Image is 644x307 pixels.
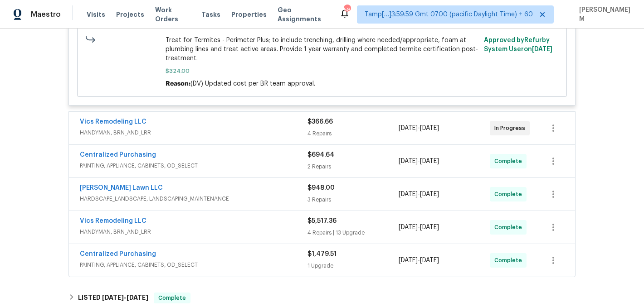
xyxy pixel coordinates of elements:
[307,228,399,237] div: 4 Repairs | 13 Upgrade
[102,294,148,301] span: -
[87,10,105,19] span: Visits
[80,119,146,125] a: Vics Remodeling LLC
[166,67,479,76] span: $324.00
[494,124,529,133] span: In Progress
[78,293,148,303] h6: LISTED
[344,5,350,14] div: 589
[399,257,418,264] span: [DATE]
[420,224,439,230] span: [DATE]
[494,190,526,199] span: Complete
[399,157,439,166] span: -
[399,224,418,230] span: [DATE]
[484,37,552,53] span: Approved by Refurby System User on
[399,190,439,199] span: -
[532,46,552,53] span: [DATE]
[201,11,220,18] span: Tasks
[399,124,439,133] span: -
[155,5,190,24] span: Work Orders
[80,227,307,236] span: HANDYMAN, BRN_AND_LRR
[307,152,334,158] span: $694.64
[231,10,267,19] span: Properties
[102,294,124,301] span: [DATE]
[166,81,190,87] span: Reason:
[307,218,337,224] span: $5,517.36
[420,257,439,264] span: [DATE]
[307,185,335,191] span: $948.00
[80,152,156,158] a: Centralized Purchasing
[80,128,307,137] span: HANDYMAN, BRN_AND_LRR
[155,293,190,302] span: Complete
[127,294,148,301] span: [DATE]
[420,191,439,197] span: [DATE]
[80,161,307,170] span: PAINTING, APPLIANCE, CABINETS, OD_SELECT
[420,158,439,164] span: [DATE]
[80,218,146,224] a: Vics Remodeling LLC
[307,162,399,171] div: 2 Repairs
[494,157,526,166] span: Complete
[80,194,307,203] span: HARDSCAPE_LANDSCAPE, LANDSCAPING_MAINTENANCE
[116,10,144,19] span: Projects
[365,10,533,19] span: Tamp[…]3:59:59 Gmt 0700 (pacific Daylight Time) + 60
[399,223,439,232] span: -
[307,261,399,270] div: 1 Upgrade
[494,256,526,265] span: Complete
[307,129,399,138] div: 4 Repairs
[399,256,439,265] span: -
[399,191,418,197] span: [DATE]
[420,125,439,131] span: [DATE]
[307,251,337,257] span: $1,479.51
[190,81,315,87] span: (DV) Updated cost per BR team approval.
[307,195,399,204] div: 3 Repairs
[166,36,479,63] span: Treat for Termites - Perimeter Plus; to include trenching, drilling where needed/appropriate, foa...
[399,125,418,131] span: [DATE]
[307,119,333,125] span: $366.66
[80,185,163,191] a: [PERSON_NAME] Lawn LLC
[31,10,61,19] span: Maestro
[494,223,526,232] span: Complete
[576,5,630,24] span: [PERSON_NAME] M
[80,251,156,257] a: Centralized Purchasing
[278,5,328,24] span: Geo Assignments
[80,260,307,269] span: PAINTING, APPLIANCE, CABINETS, OD_SELECT
[399,158,418,164] span: [DATE]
